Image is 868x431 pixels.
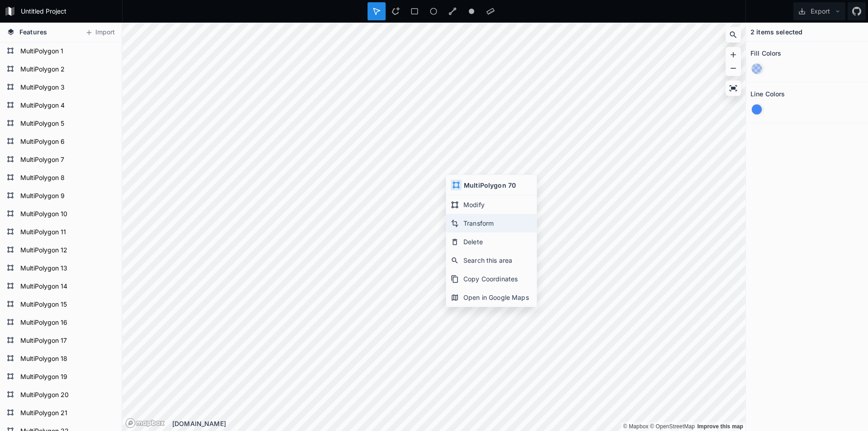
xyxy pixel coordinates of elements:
a: Mapbox [623,423,648,430]
a: OpenStreetMap [650,423,695,430]
div: [DOMAIN_NAME] [172,419,745,428]
div: Copy Coordinates [446,270,537,288]
a: Map feedback [697,423,743,430]
button: Import [80,25,119,40]
h2: Fill Colors [750,46,782,60]
span: Features [19,27,47,37]
button: Export [793,2,845,20]
div: Search this area [446,251,537,270]
h4: MultiPolygon 70 [464,180,516,190]
div: Open in Google Maps [446,288,537,307]
div: Modify [446,195,537,214]
div: Delete [446,232,537,251]
div: Transform [446,214,537,232]
h2: Line Colors [750,87,785,101]
h4: 2 items selected [750,27,802,37]
a: Mapbox logo [125,418,165,428]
